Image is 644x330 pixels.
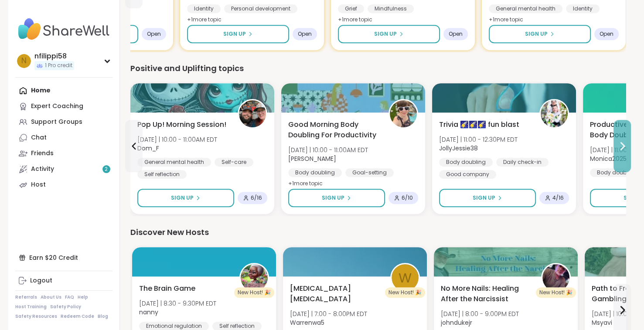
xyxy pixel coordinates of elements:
img: Dom_F [239,100,266,127]
div: New Host! 🎉 [234,287,274,298]
a: Friends [15,146,112,161]
b: Warrenwa5 [290,318,324,327]
span: [DATE] | 10:00 - 11:00AM EDT [288,146,368,154]
div: Identity [566,4,600,13]
span: 1 Pro credit [45,62,72,69]
span: No More Nails: Healing After the Narcissist [441,283,532,304]
b: JollyJessie38 [439,144,478,153]
button: Sign Up [137,189,234,207]
div: Goal-setting [345,168,394,177]
span: [DATE] | 11:00 - 12:30PM EDT [439,135,518,144]
img: johndukejr [542,264,569,291]
span: 2 [105,166,108,173]
a: Redeem Code [61,313,94,320]
a: Host Training [15,304,47,310]
span: Sign Up [322,194,344,202]
span: Open [147,31,161,37]
div: Positive and Uplifting topics [130,62,626,75]
a: FAQ [65,294,74,300]
div: Self-care [215,158,253,167]
div: Body doubling [288,168,342,177]
span: [DATE] | 7:00 - 8:00PM EDT [290,310,367,318]
div: Body doubling [439,158,493,167]
img: Adrienne_QueenOfTheDawn [390,100,417,127]
a: Help [78,294,88,300]
span: [DATE] | 8:30 - 9:30PM EDT [139,299,216,308]
a: Referrals [15,294,37,300]
div: Discover New Hosts [130,226,626,238]
span: Sign Up [473,194,495,202]
b: [PERSON_NAME] [288,154,336,163]
div: Mindfulness [368,4,414,13]
a: Activity2 [15,161,112,177]
div: New Host! 🎉 [385,287,425,298]
div: Host [31,180,46,189]
span: Open [600,31,613,37]
a: About Us [41,294,61,300]
span: Sign Up [223,30,246,38]
div: General mental health [489,4,562,13]
span: Sign Up [374,30,397,38]
span: The Brain Game [139,283,195,294]
b: Monica2025 [590,154,627,163]
a: Host [15,177,112,193]
div: Logout [30,276,52,285]
span: Open [449,31,463,37]
div: Activity [31,165,54,174]
div: Chat [31,133,47,142]
span: [DATE] | 10:00 - 11:00AM EDT [137,135,217,144]
div: Friends [31,149,54,158]
a: Safety Policy [50,304,81,310]
span: W [399,268,412,288]
div: Identity [187,4,221,13]
a: Expert Coaching [15,99,112,114]
div: Grief [338,4,364,13]
img: ShareWell Nav Logo [15,14,112,44]
span: 6 / 10 [402,194,413,201]
b: Msyavi [592,318,612,327]
span: Pop Up! Morning Session! [137,119,226,130]
b: johndukejr [441,318,472,327]
span: Sign Up [525,30,548,38]
a: Chat [15,130,112,146]
span: 4 / 16 [552,194,564,201]
span: [MEDICAL_DATA] [MEDICAL_DATA] [290,283,381,304]
div: General mental health [137,158,211,167]
a: Blog [98,313,108,320]
span: Open [298,31,312,37]
div: Good company [439,170,496,179]
img: JollyJessie38 [541,100,568,127]
span: Sign Up [171,194,194,202]
b: Dom_F [137,144,159,153]
div: Expert Coaching [31,102,83,111]
span: Trivia 🌠🌠🌠 fun blast [439,119,519,130]
div: Body doubling [590,168,644,177]
div: Self reflection [137,170,187,179]
button: Sign Up [338,25,440,43]
button: Sign Up [439,189,536,207]
img: nanny [241,264,268,291]
span: 6 / 16 [251,194,262,201]
span: n [21,55,27,67]
button: Sign Up [288,189,385,207]
a: Safety Resources [15,313,57,320]
button: Sign Up [489,25,591,43]
div: Personal development [224,4,297,13]
a: Support Groups [15,114,112,130]
div: Support Groups [31,118,82,126]
a: Logout [15,273,112,289]
div: New Host! 🎉 [536,287,576,298]
div: nfilippi58 [34,51,74,61]
div: Earn $20 Credit [15,250,112,265]
span: [DATE] | 8:00 - 9:00PM EDT [441,310,519,318]
div: Daily check-in [496,158,549,167]
button: Sign Up [187,25,289,43]
b: nanny [139,308,158,316]
span: Good Morning Body Doubling For Productivity [288,119,379,140]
